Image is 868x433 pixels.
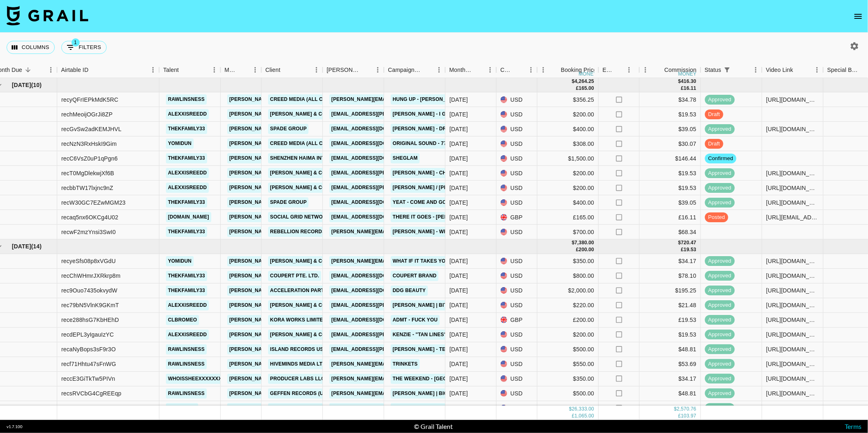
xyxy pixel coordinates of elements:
[329,330,463,340] a: [EMAIL_ADDRESS][PERSON_NAME][DOMAIN_NAME]
[433,64,445,76] button: Menu
[268,330,339,340] a: [PERSON_NAME] & Co LLC
[166,138,194,149] a: yomidun
[166,330,209,340] a: alexxisreedd
[705,199,735,207] span: approved
[762,62,823,78] div: Video Link
[166,374,224,384] a: whoissheexxxxxxx
[57,62,159,78] div: Airtable ID
[640,181,701,195] div: $19.53
[7,41,55,54] button: Select columns
[681,85,684,92] div: £
[705,301,735,309] span: approved
[525,64,537,76] button: Menu
[329,197,421,208] a: [EMAIL_ADDRESS][DOMAIN_NAME]
[449,62,472,78] div: Month Due
[268,138,353,149] a: Creed Media (All Campaigns)
[391,227,461,237] a: [PERSON_NAME] - WRONG
[484,64,496,76] button: Menu
[705,96,735,104] span: approved
[227,94,360,105] a: [PERSON_NAME][EMAIL_ADDRESS][DOMAIN_NAME]
[793,64,805,76] button: Sort
[575,239,594,246] div: 7,380.00
[268,256,339,266] a: [PERSON_NAME] & Co LLC
[450,154,468,163] div: Sep '25
[147,64,159,76] button: Menu
[450,110,468,118] div: Sep '25
[850,8,866,25] button: open drawer
[159,62,220,78] div: Talent
[705,287,735,295] span: approved
[227,359,360,369] a: [PERSON_NAME][EMAIL_ADDRESS][DOMAIN_NAME]
[749,64,762,76] button: Menu
[640,313,701,328] div: £19.53
[598,62,639,78] div: Expenses: Remove Commission?
[220,62,261,78] div: Manager
[310,64,322,76] button: Menu
[450,272,468,280] div: Aug '25
[391,374,490,384] a: The Weekend - [GEOGRAPHIC_DATA]
[391,212,480,222] a: There It Goes - [PERSON_NAME]
[329,344,463,355] a: [EMAIL_ADDRESS][PERSON_NAME][DOMAIN_NAME]
[329,168,463,178] a: [EMAIL_ADDRESS][PERSON_NAME][DOMAIN_NAME]
[537,210,599,225] div: £165.00
[268,124,309,134] a: Spade Group
[681,78,696,85] div: 416.30
[268,94,353,105] a: Creed Media (All Campaigns)
[681,246,684,253] div: £
[329,286,421,296] a: [EMAIL_ADDRESS][DOMAIN_NAME]
[391,344,458,355] a: [PERSON_NAME] - Tears
[384,62,445,78] div: Campaign (Type)
[640,151,701,166] div: $146.44
[537,313,599,328] div: £200.00
[391,168,487,178] a: [PERSON_NAME] - Changed Things
[391,286,428,296] a: DDG Beauty
[537,136,599,151] div: $308.00
[166,359,207,369] a: rawlinsness
[227,168,360,178] a: [PERSON_NAME][EMAIL_ADDRESS][DOMAIN_NAME]
[227,300,360,310] a: [PERSON_NAME][EMAIL_ADDRESS][DOMAIN_NAME]
[227,212,360,222] a: [PERSON_NAME][EMAIL_ADDRESS][DOMAIN_NAME]
[166,388,207,399] a: rawlinsness
[227,256,360,266] a: [PERSON_NAME][EMAIL_ADDRESS][DOMAIN_NAME]
[537,342,599,357] div: $500.00
[497,225,537,239] div: USD
[61,41,107,54] button: Show filters
[497,283,537,298] div: USD
[166,153,207,163] a: thekfamily33
[811,64,823,76] button: Menu
[61,213,119,221] div: recaq5nx6OKCg4U02
[766,62,793,78] div: Video Link
[391,388,470,399] a: [PERSON_NAME] | Big Money
[268,286,340,296] a: Acceleration Partners
[579,71,597,76] div: money
[166,344,207,355] a: rawlinsness
[61,228,116,236] div: recwF2mzYnsi3SwI0
[391,403,483,413] a: NIN - As Alive As You Need To Be
[537,254,599,269] div: $350.00
[329,124,421,134] a: [EMAIL_ADDRESS][DOMAIN_NAME]
[766,301,819,309] div: https://www.tiktok.com/@alexxisreedd/video/7535163929933139222?is_from_webapp=1&sender_device=pc&...
[227,197,360,208] a: [PERSON_NAME][EMAIL_ADDRESS][DOMAIN_NAME]
[576,85,579,92] div: £
[61,286,117,295] div: rec9Ouo7435okvydW
[249,64,261,76] button: Menu
[7,6,88,25] img: Grail Talent
[166,271,207,281] a: thekfamily33
[388,62,421,78] div: Campaign (Type)
[237,64,249,76] button: Sort
[705,155,736,163] span: confirmed
[705,331,735,339] span: approved
[766,125,819,133] div: https://www.tiktok.com/@thekfamily33/video/7545597907307695390?is_from_webapp=1&sender_device=pc&...
[360,64,371,76] button: Sort
[537,64,549,76] button: Menu
[61,125,121,133] div: recGvSw2adKEMJHVL
[549,64,561,76] button: Sort
[766,316,819,324] div: https://www.tiktok.com/@clbromeo/video/7540730909973056790?is_from_webapp=1&sender_device=pc&web_...
[268,227,327,237] a: Rebellion Records
[88,64,100,76] button: Sort
[227,271,360,281] a: [PERSON_NAME][EMAIL_ADDRESS][DOMAIN_NAME]
[450,330,468,339] div: Aug '25
[391,271,438,281] a: Coupert Brand
[497,298,537,313] div: USD
[497,122,537,136] div: USD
